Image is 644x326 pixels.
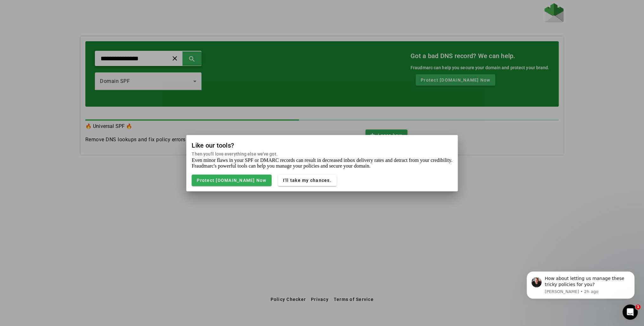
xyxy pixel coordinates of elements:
mat-card-subtitle: Then you'll love everything else we've got. [192,150,277,157]
iframe: Intercom notifications message [517,262,644,309]
span: Protect [DOMAIN_NAME] Now [197,178,266,183]
span: 1 [635,304,641,309]
iframe: Intercom live chat [622,304,638,320]
button: I'll take my chances. [278,175,337,186]
mat-card-title: Like our tools? [192,140,277,150]
mat-card-content: Even minor flaws in your SPF or DMARC records can result in decreased inbox delivery rates and de... [187,157,457,191]
span: I'll take my chances. [283,178,332,183]
button: Protect [DOMAIN_NAME] Now [192,175,271,186]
